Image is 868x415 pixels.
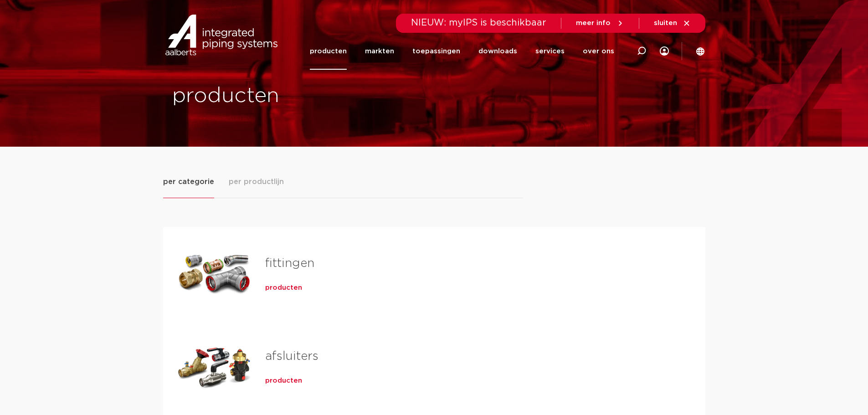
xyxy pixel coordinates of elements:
[229,176,284,187] span: per productlijn
[411,18,546,27] span: NIEUW: myIPS is beschikbaar
[365,33,394,70] a: markten
[654,19,691,27] a: sluiten
[583,33,614,70] a: over ons
[660,33,669,70] div: my IPS
[265,376,302,385] a: producten
[172,82,430,111] h1: producten
[535,33,565,70] a: services
[265,257,314,269] a: fittingen
[412,33,460,70] a: toepassingen
[576,19,624,27] a: meer info
[478,33,517,70] a: downloads
[654,20,677,26] span: sluiten
[310,33,347,70] a: producten
[265,283,302,292] a: producten
[163,176,214,187] span: per categorie
[576,20,611,26] span: meer info
[310,33,614,70] nav: Menu
[265,350,318,362] a: afsluiters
